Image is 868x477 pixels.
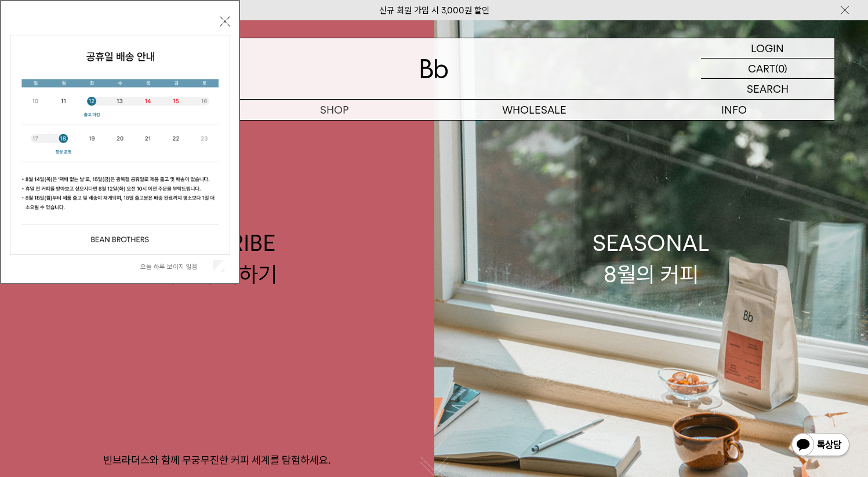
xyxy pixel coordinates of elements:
[234,100,434,120] a: SHOP
[775,59,787,78] p: (0)
[634,100,834,120] p: INFO
[701,38,834,59] a: LOGIN
[593,228,710,289] div: SEASONAL 8월의 커피
[790,432,851,460] img: 카카오톡 채널 1:1 채팅 버튼
[10,35,230,254] img: cb63d4bbb2e6550c365f227fdc69b27f_113810.jpg
[379,5,489,16] a: 신규 회원 가입 시 3,000원 할인
[420,59,448,78] img: 로고
[434,100,634,120] p: WHOLESALE
[220,16,230,27] button: 닫기
[140,263,210,271] label: 오늘 하루 보이지 않음
[701,59,834,79] a: CART (0)
[751,38,784,58] p: LOGIN
[747,79,789,99] p: SEARCH
[748,59,775,78] p: CART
